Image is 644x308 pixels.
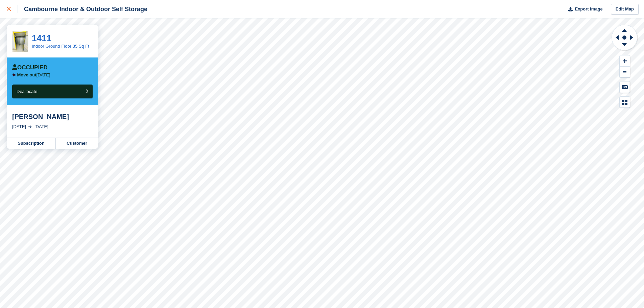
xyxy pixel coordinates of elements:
[620,97,630,108] button: Map Legend
[12,123,26,130] div: [DATE]
[564,4,603,15] button: Export Image
[13,31,28,51] img: 35sqft.jpg
[32,44,89,49] a: Indoor Ground Floor 35 Sq Ft
[620,67,630,78] button: Zoom Out
[7,138,56,149] a: Subscription
[17,89,37,94] span: Deallocate
[611,4,639,15] a: Edit Map
[32,33,51,43] a: 1411
[12,73,16,77] img: arrow-left-icn-90495f2de72eb5bd0bd1c3c35deca35cc13f817d75bef06ecd7c0b315636ce7e.svg
[34,123,48,130] div: [DATE]
[12,64,48,71] div: Occupied
[12,85,93,98] button: Deallocate
[620,81,630,93] button: Keyboard Shortcuts
[17,72,37,77] span: Move out
[17,72,50,78] p: [DATE]
[18,5,147,13] div: Cambourne Indoor & Outdoor Self Storage
[575,6,602,13] span: Export Image
[620,55,630,67] button: Zoom In
[56,138,98,149] a: Customer
[28,125,32,128] img: arrow-right-light-icn-cde0832a797a2874e46488d9cf13f60e5c3a73dbe684e267c42b8395dfbc2abf.svg
[12,113,93,121] div: [PERSON_NAME]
